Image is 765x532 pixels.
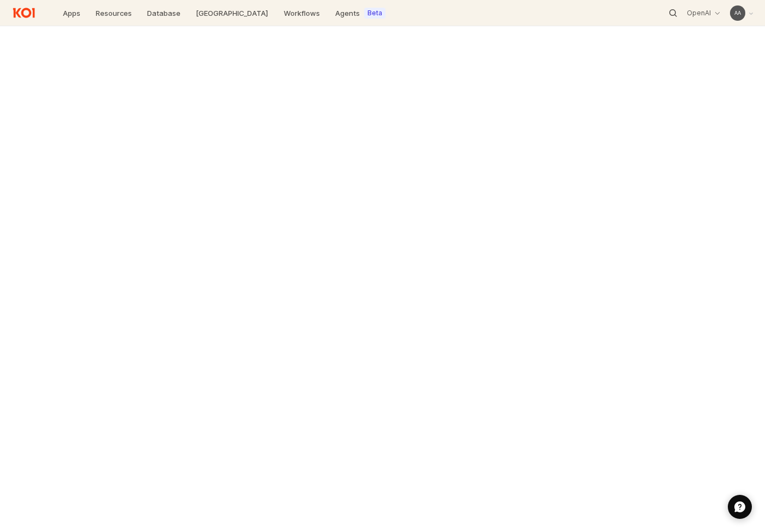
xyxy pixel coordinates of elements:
a: Workflows [277,5,326,21]
a: AgentsBeta [329,5,392,21]
div: A A [734,8,741,19]
button: OpenAI [682,7,726,20]
label: Beta [367,9,382,17]
a: Database [141,5,187,21]
img: Return to home page [9,4,39,21]
a: Apps [56,5,87,21]
a: [GEOGRAPHIC_DATA] [189,5,275,21]
p: OpenAI [687,9,711,17]
a: Resources [89,5,138,21]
